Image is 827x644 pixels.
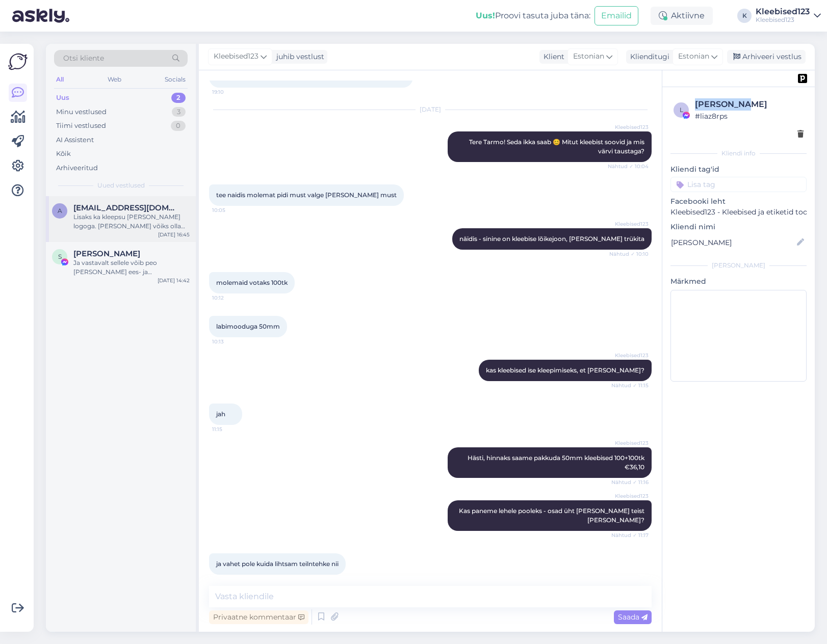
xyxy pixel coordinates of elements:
p: Kliendi nimi [670,222,807,232]
div: Klient [539,51,564,62]
span: 11:19 [212,575,250,583]
div: AI Assistent [56,135,94,145]
span: A [58,207,62,214]
div: K [737,9,752,23]
div: Lisaks ka kleepsu [PERSON_NAME] logoga. [PERSON_NAME] võiks olla umbes 100 kleepsu. [73,212,190,231]
span: Hästi, hinnaks saame pakkuda 50mm kleebised 100+100tk €36,10 [468,454,646,471]
span: Kleebised123 [610,123,649,131]
div: Kleebised123 [756,8,810,16]
a: Kleebised123Kleebised123 [756,8,821,24]
span: jah [216,410,225,418]
p: Kliendi tag'id [670,164,807,175]
input: Lisa nimi [671,237,795,248]
span: tee naidis molemat pidi must valge [PERSON_NAME] must [216,191,397,199]
span: 10:13 [212,338,250,345]
span: kas kleebised ise kleepimiseks, et [PERSON_NAME]? [486,366,644,374]
span: Tere Tarmo! Seda ikka saab 😊 Mitut kleebist soovid ja mis värvi taustaga? [469,138,646,155]
div: Ja vastavalt sellele võib peo [PERSON_NAME] ees- ja perekonnanime järel. [73,258,190,277]
span: Ainikanomm@gmail.com [73,203,179,212]
div: 0 [171,121,186,131]
span: Nähtud ✓ 11:15 [610,382,649,389]
div: [DATE] 14:42 [158,277,190,284]
span: S [58,253,62,260]
div: Arhiveeritud [56,163,98,173]
div: Minu vestlused [56,107,107,117]
div: Tiimi vestlused [56,121,106,131]
span: Kleebised123 [610,220,649,228]
p: Märkmed [670,276,807,287]
span: Nähtud ✓ 11:16 [610,478,649,486]
div: # liaz8rps [695,111,804,122]
span: Nähtud ✓ 10:10 [609,250,649,258]
span: Estonian [573,51,604,62]
span: Kleebised123 [610,492,649,500]
img: Askly Logo [8,52,28,71]
span: Sanya Sahno [73,249,140,258]
div: [PERSON_NAME] [695,98,804,111]
span: 19:10 [212,88,250,96]
span: Estonian [678,51,709,62]
span: 10:05 [212,206,250,214]
button: Emailid [595,6,638,25]
div: Klienditugi [626,51,669,62]
div: Web [106,73,123,86]
div: Uus [56,93,69,103]
div: Kleebised123 [756,16,810,24]
span: 10:12 [212,294,250,302]
div: Aktiivne [651,7,713,25]
div: juhib vestlust [272,51,324,62]
span: Nähtud ✓ 11:17 [610,531,649,539]
span: labimooduga 50mm [216,323,280,330]
div: [PERSON_NAME] [670,261,807,270]
div: Kliendi info [670,149,807,158]
span: l [680,106,683,114]
div: Privaatne kommentaar [209,610,308,624]
img: pd [798,74,807,83]
span: näidis - sinine on kleebise lõikejoon, [PERSON_NAME] trükita [459,235,644,243]
div: 3 [172,107,186,117]
div: [DATE] [209,105,652,114]
div: Kõik [56,149,71,159]
span: Kleebised123 [214,51,259,62]
span: molemaid votaks 100tk [216,279,288,286]
span: 11:15 [212,425,250,433]
span: Kleebised123 [610,439,649,447]
p: Kleebised123 - Kleebised ja etiketid toodetele ning kleebised autodele. [670,207,807,218]
div: [DATE] 16:45 [158,231,190,238]
span: Kas paneme lehele pooleks - osad üht [PERSON_NAME] teist [PERSON_NAME]? [459,507,646,524]
span: Uued vestlused [97,181,145,190]
div: Proovi tasuta juba täna: [476,10,590,22]
b: Uus! [476,11,495,20]
div: Arhiveeri vestlus [727,50,806,64]
p: Facebooki leht [670,196,807,207]
span: Nähtud ✓ 10:04 [608,163,649,170]
div: 2 [171,93,186,103]
div: Socials [163,73,188,86]
span: ja vahet pole kuida lihtsam teilntehke nii [216,560,339,568]
span: Otsi kliente [63,53,104,64]
input: Lisa tag [670,177,807,192]
div: All [54,73,66,86]
span: Kleebised123 [610,352,649,359]
span: Saada [618,612,648,622]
